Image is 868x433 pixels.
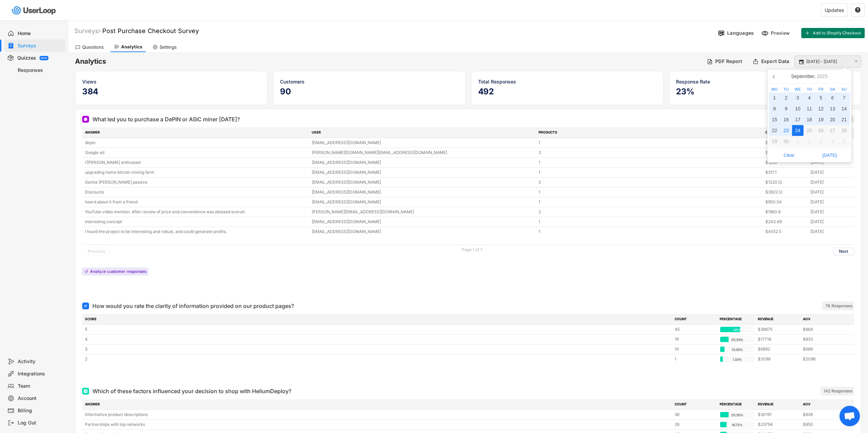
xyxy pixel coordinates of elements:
[780,88,792,91] div: Tu
[765,219,806,225] div: $243.49
[82,248,111,255] button: Previous
[718,30,725,37] img: Language%20Icon.svg
[780,114,792,125] div: 16
[675,326,716,333] div: 45
[780,92,792,103] div: 2
[675,356,716,362] div: 1
[765,130,806,136] div: ORDER VALUE
[769,136,780,147] div: 29
[838,136,850,147] div: 5
[85,336,671,342] div: 4
[41,57,47,59] div: BETA
[312,169,534,175] div: [EMAIL_ADDRESS][DOMAIN_NAME]
[817,74,827,79] i: 2025
[312,140,534,146] div: [EMAIL_ADDRESS][DOMAIN_NAME]
[827,125,838,136] div: 27
[810,159,851,166] div: [DATE]
[758,402,799,408] div: REVENUE
[85,229,308,235] div: I found the project to be interesting and robust, and could generate profits.
[720,402,754,408] div: PERCENTAGE
[765,209,806,215] div: $1960.6
[827,88,838,91] div: Sa
[539,209,761,215] div: 2
[75,57,702,66] h6: Analytics
[771,30,791,36] div: Preview
[312,179,534,185] div: [EMAIL_ADDRESS][DOMAIN_NAME]
[769,92,780,103] div: 1
[721,337,753,343] div: 25.33%
[721,412,753,418] div: 25.35%
[769,114,780,125] div: 15
[792,88,804,91] div: We
[758,336,799,342] div: $17718
[539,130,761,136] div: PRODUCTS
[838,114,850,125] div: 21
[769,150,809,161] button: Clear
[312,150,534,156] div: [PERSON_NAME][DOMAIN_NAME][EMAIL_ADDRESS][DOMAIN_NAME]
[810,219,851,225] div: [DATE]
[758,326,799,333] div: $38875
[280,78,458,85] div: Customers
[813,31,861,35] span: Add to Shopify Checkout
[771,150,807,160] span: Clear
[761,58,789,64] div: Export Data
[839,406,860,426] div: Open chat
[721,422,753,428] div: 19.72%
[799,58,804,64] text: 
[18,407,63,414] div: Billing
[539,219,761,225] div: 1
[810,229,851,235] div: [DATE]
[539,179,761,185] div: 2
[758,356,799,362] div: $2098
[676,78,854,85] div: Response Rate
[792,92,804,103] div: 3
[539,150,761,156] div: 2
[803,326,844,333] div: $864
[18,371,63,377] div: Integrations
[765,150,806,156] div: $2250.14
[85,412,671,418] div: Informative product descriptions
[675,412,716,418] div: 36
[803,421,844,428] div: $850
[312,159,534,166] div: [EMAIL_ADDRESS][DOMAIN_NAME]
[85,130,308,136] div: ANSWER
[82,44,104,50] div: Questions
[85,209,308,215] div: YouTube video mention. After review of price and convenience was pleased overall.
[715,58,742,64] div: PDF Report
[85,402,671,408] div: ANSWER
[788,71,830,82] div: September,
[721,346,753,353] div: 13.33%
[18,67,63,74] div: Responses
[74,27,101,35] div: Surveys
[85,140,308,146] div: depin
[765,229,806,235] div: $4552.5
[90,269,146,274] div: Analyze customer responses
[312,209,534,215] div: [PERSON_NAME][EMAIL_ADDRESS][DOMAIN_NAME]
[811,150,848,160] span: [DATE]
[727,30,754,36] div: Languages
[804,136,815,147] div: 2
[803,356,844,362] div: $2098
[838,92,850,103] div: 7
[765,140,806,146] div: $291.09
[721,356,753,362] div: 1.33%
[539,140,761,146] div: 1
[765,169,806,175] div: $317.1
[85,219,308,225] div: Interesting concept
[810,189,851,195] div: [DATE]
[855,59,858,64] text: 
[539,169,761,175] div: 1
[18,43,63,49] div: Surveys
[312,130,534,136] div: USER
[804,125,815,136] div: 25
[676,87,854,97] h5: 23%
[780,103,792,114] div: 9
[758,421,799,428] div: $23794
[85,421,671,428] div: Partnerships with top networks
[827,92,838,103] div: 6
[539,189,761,195] div: 1
[85,159,308,166] div: I’[PERSON_NAME] enthusiast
